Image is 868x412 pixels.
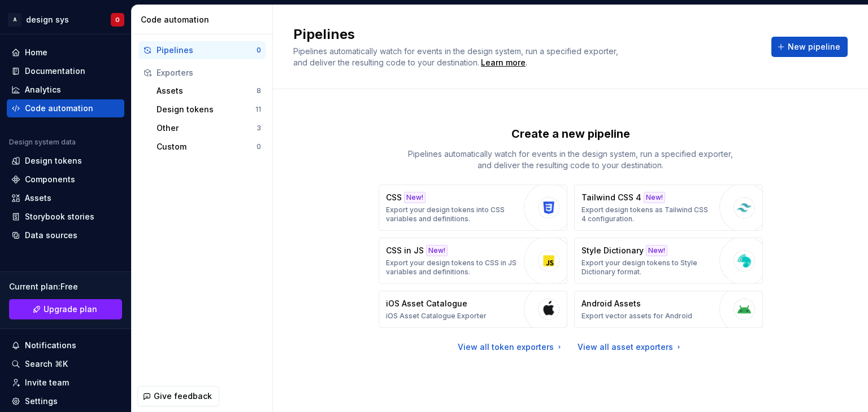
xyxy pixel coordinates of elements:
button: CSSNew!Export your design tokens into CSS variables and definitions. [379,185,567,231]
a: Analytics [7,81,124,99]
div: 11 [255,105,261,114]
button: Search ⌘K [7,355,124,373]
p: Style Dictionary [581,245,644,256]
div: 0 [257,142,261,151]
a: Data sources [7,226,124,244]
div: Assets [25,192,51,204]
button: Give feedback [137,386,219,406]
a: Storybook stories [7,208,124,226]
button: Assets8 [152,82,266,100]
div: Notifications [25,340,76,351]
p: Export your design tokens to CSS in JS variables and definitions. [386,258,518,277]
button: Android AssetsExport vector assets for Android [574,291,763,328]
p: Export vector assets for Android [581,312,692,321]
a: Code automation [7,99,124,117]
button: Notifications [7,336,124,354]
div: Current plan : Free [9,281,122,292]
p: Export your design tokens into CSS variables and definitions. [386,205,518,223]
p: Create a new pipeline [511,126,630,142]
div: Data sources [25,230,77,241]
div: Search ⌘K [25,358,68,370]
button: Style DictionaryNew!Export your design tokens to Style Dictionary format. [574,238,763,284]
div: 8 [257,86,261,95]
a: Components [7,170,124,189]
div: Invite team [25,377,69,388]
p: CSS [386,192,402,203]
a: Invite team [7,374,124,392]
a: Upgrade plan [9,299,122,319]
div: New! [646,245,667,256]
p: iOS Asset Catalogue [386,298,467,309]
div: Settings [25,396,58,407]
div: Other [157,122,257,134]
button: Tailwind CSS 4New!Export design tokens as Tailwind CSS 4 configuration. [574,185,763,231]
button: CSS in JSNew!Export your design tokens to CSS in JS variables and definitions. [379,238,567,284]
div: Pipelines [157,45,257,56]
div: New! [404,192,426,203]
span: Pipelines automatically watch for events in the design system, run a specified exporter, and deli... [293,46,620,67]
button: iOS Asset CatalogueiOS Asset Catalogue Exporter [379,291,567,328]
div: Design tokens [157,104,255,115]
div: Exporters [157,67,261,78]
button: Custom0 [152,138,266,156]
div: 3 [257,124,261,133]
a: Learn more [481,57,526,68]
a: Assets [7,189,124,207]
p: Tailwind CSS 4 [581,192,641,203]
button: New pipeline [771,37,848,57]
p: Export design tokens as Tailwind CSS 4 configuration. [581,205,714,223]
div: Assets [157,85,257,97]
p: Pipelines automatically watch for events in the design system, run a specified exporter, and deli... [401,148,740,171]
p: Export your design tokens to Style Dictionary format. [581,258,714,277]
a: View all token exporters [458,341,564,353]
div: Analytics [25,84,61,95]
div: Custom [157,141,257,152]
div: O [115,15,120,24]
p: iOS Asset Catalogue Exporter [386,312,487,321]
p: CSS in JS [386,245,424,256]
button: Adesign sysO [2,7,129,32]
div: Design tokens [25,155,82,166]
span: . [479,59,527,67]
a: View all asset exporters [578,341,683,353]
button: Design tokens11 [152,100,266,119]
span: Upgrade plan [44,304,97,315]
a: Settings [7,392,124,410]
div: Components [25,174,75,185]
div: Code automation [25,103,93,114]
div: New! [426,245,448,256]
div: A [8,13,21,27]
button: Other3 [152,119,266,137]
div: Storybook stories [25,211,94,222]
div: 0 [257,46,261,55]
a: Documentation [7,62,124,80]
div: design sys [26,14,69,25]
a: Home [7,43,124,62]
button: Pipelines0 [138,41,266,59]
h2: Pipelines [293,25,758,43]
span: Give feedback [154,391,212,402]
div: New! [644,192,665,203]
div: Home [25,47,47,58]
p: Android Assets [581,298,641,309]
div: Documentation [25,65,85,77]
a: Design tokens [7,152,124,170]
div: Design system data [9,138,76,147]
div: Code automation [141,14,268,25]
span: New pipeline [788,41,840,52]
